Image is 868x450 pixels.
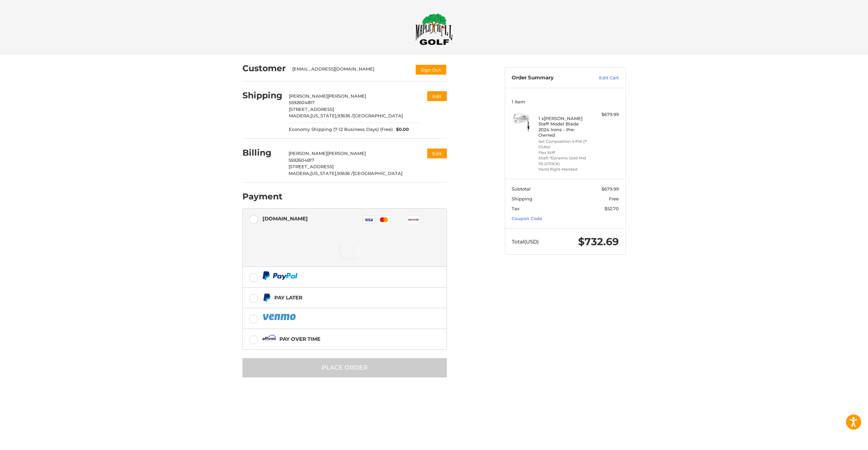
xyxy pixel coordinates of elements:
img: Maple Hill Golf [415,13,453,45]
span: $732.69 [578,235,619,248]
span: Subtotal [512,186,531,192]
img: Affirm icon [262,335,276,343]
button: Edit [427,149,447,158]
span: MADERA, [289,171,310,176]
span: [GEOGRAPHIC_DATA] [353,171,402,176]
a: Coupon Code [512,216,542,221]
span: 93636 / [337,171,353,176]
span: Total (USD) [512,238,539,245]
span: [STREET_ADDRESS] [289,164,334,169]
span: 5592604817 [289,100,315,105]
li: Set Composition 4-PW (7 Clubs) [538,139,590,150]
h2: Shipping [242,90,282,101]
span: [PERSON_NAME] [289,151,327,156]
span: Shipping [512,196,532,201]
span: [STREET_ADDRESS] [289,106,334,112]
button: Place Order [242,358,447,377]
div: $679.99 [592,111,619,118]
div: Pay Later [274,292,302,303]
button: Sign Out [415,64,447,75]
span: 93636 / [337,113,353,118]
span: Tax [512,206,519,211]
h2: Payment [242,191,282,202]
span: Free [609,196,619,201]
span: $0.00 [393,126,409,133]
span: [US_STATE], [311,113,337,118]
span: $679.99 [601,186,619,192]
span: 5592604817 [289,157,314,163]
span: MADERA, [289,113,311,118]
button: Edit [427,91,447,101]
span: [GEOGRAPHIC_DATA] [353,113,403,118]
h4: 1 x [PERSON_NAME] Staff Model Blade 2024 Irons - Pre-Owned [538,116,590,138]
li: Flex Stiff [538,150,590,156]
img: PayPal icon [262,271,298,280]
img: PayPal icon [262,313,297,321]
div: Pay over time [279,333,320,345]
span: Economy Shipping (7-12 Business Days) (Free) [289,126,393,133]
li: Hand Right-Handed [538,167,590,172]
div: [EMAIL_ADDRESS][DOMAIN_NAME] [292,66,408,75]
a: Edit Cart [585,75,619,81]
iframe: Google Customer Reviews [812,432,868,450]
span: [PERSON_NAME] [289,93,328,99]
li: Shaft *Dynamic Gold Mid 115 (STOCK) [538,155,590,167]
span: [PERSON_NAME] [327,151,366,156]
h2: Billing [242,148,282,158]
h3: 1 Item [512,99,619,104]
img: Pay Later icon [262,293,271,302]
h3: Order Summary [512,75,585,81]
span: $52.70 [605,206,619,211]
div: [DOMAIN_NAME] [262,213,308,224]
h2: Customer [242,63,286,74]
span: [US_STATE], [310,171,337,176]
span: [PERSON_NAME] [328,93,366,99]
